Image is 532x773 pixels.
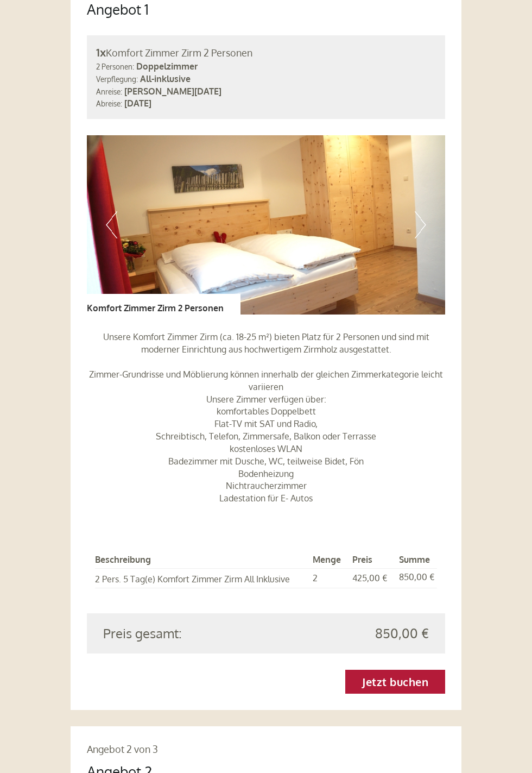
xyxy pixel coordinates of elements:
[348,551,395,568] th: Preis
[96,45,106,59] b: 1x
[87,331,445,505] p: Unsere Komfort Zimmer Zirm (ca. 18-25 m²) bieten Platz für 2 Personen und sind mit moderner Einri...
[87,743,158,755] span: Angebot 2 von 3
[16,32,175,40] div: Berghotel Alpenrast
[395,551,437,568] th: Summe
[352,573,387,583] span: 425,00 €
[395,568,437,588] td: 850,00 €
[124,98,151,109] b: [DATE]
[8,29,181,62] div: Guten Tag, wie können wir Ihnen helfen?
[95,551,308,568] th: Beschreibung
[96,87,122,96] small: Anreise:
[160,8,199,27] div: [DATE]
[16,53,175,60] small: 09:29
[124,86,221,97] b: [PERSON_NAME][DATE]
[96,62,134,71] small: 2 Personen:
[96,45,436,60] div: Komfort Zimmer Zirm 2 Personen
[87,135,445,315] img: image
[140,73,191,84] b: All-inklusive
[308,568,348,588] td: 2
[87,294,240,315] div: Komfort Zimmer Zirm 2 Personen
[106,211,117,238] button: Previous
[415,211,426,238] button: Next
[136,61,198,72] b: Doppelzimmer
[95,568,308,588] td: 2 Pers. 5 Tag(e) Komfort Zimmer Zirm All Inklusive
[285,281,358,305] button: Senden
[375,624,429,643] span: 850,00 €
[96,99,122,108] small: Abreise:
[308,551,348,568] th: Menge
[96,74,138,84] small: Verpflegung:
[345,670,445,694] a: Jetzt buchen
[95,624,266,643] div: Preis gesamt:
